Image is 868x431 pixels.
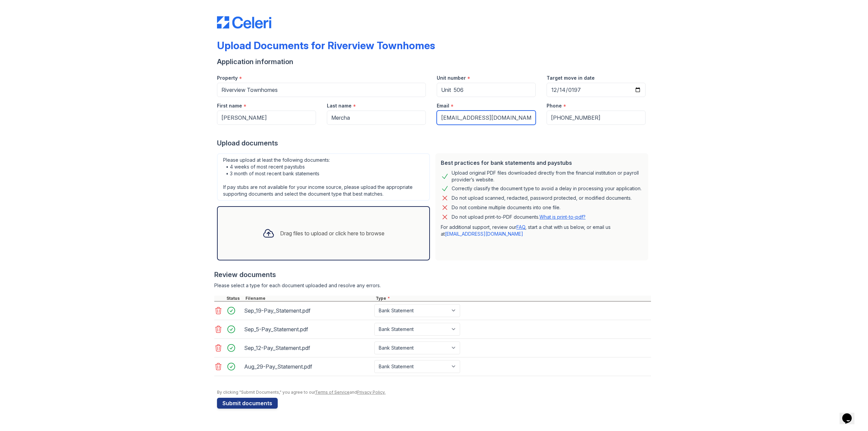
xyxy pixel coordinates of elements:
a: What is print-to-pdf? [539,214,586,220]
div: Type [374,296,651,301]
div: Do not combine multiple documents into one file. [452,203,560,212]
div: Please upload at least the following documents: • 4 weeks of most recent paystubs • 3 month of mo... [217,153,430,201]
div: By clicking "Submit Documents," you agree to our and [217,390,651,395]
button: Submit documents [217,398,278,409]
div: Upload original PDF files downloaded directly from the financial institution or payroll provider’... [452,170,643,183]
a: FAQ [516,224,525,230]
div: Upload documents [217,138,651,148]
a: [EMAIL_ADDRESS][DOMAIN_NAME] [445,231,523,237]
label: Unit number [437,75,466,81]
div: Filename [244,296,374,301]
div: Please select a type for each document uploaded and resolve any errors. [214,282,651,289]
iframe: chat widget [840,404,861,424]
div: Review documents [214,270,651,279]
label: Target move in date [547,75,595,81]
label: Last name [327,102,352,109]
div: Upload Documents for Riverview Townhomes [217,39,435,52]
div: Status [225,296,244,301]
img: CE_Logo_Blue-a8612792a0a2168367f1c8372b55b34899dd931a85d93a1a3d3e32e68fde9ad4.png [217,16,271,28]
div: Application information [217,57,651,66]
p: Do not upload print-to-PDF documents. [452,214,586,220]
div: Drag files to upload or click here to browse [280,229,384,237]
label: Phone [547,102,562,109]
div: Sep_19-Pay_Statement.pdf [244,305,372,316]
div: Best practices for bank statements and paystubs [441,159,643,167]
div: Correctly classify the document type to avoid a delay in processing your application. [452,184,642,193]
label: Email [437,102,449,109]
a: Terms of Service [315,390,350,395]
div: Aug_29-Pay_Statement.pdf [244,361,372,372]
div: Sep_12-Pay_Statement.pdf [244,342,372,353]
label: First name [217,102,242,109]
label: Property [217,75,238,81]
a: Privacy Policy. [357,390,386,395]
div: Do not upload scanned, redacted, password protected, or modified documents. [452,194,632,202]
p: For additional support, review our , start a chat with us below, or email us at [441,224,643,237]
div: Sep_5-Pay_Statement.pdf [244,324,372,335]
